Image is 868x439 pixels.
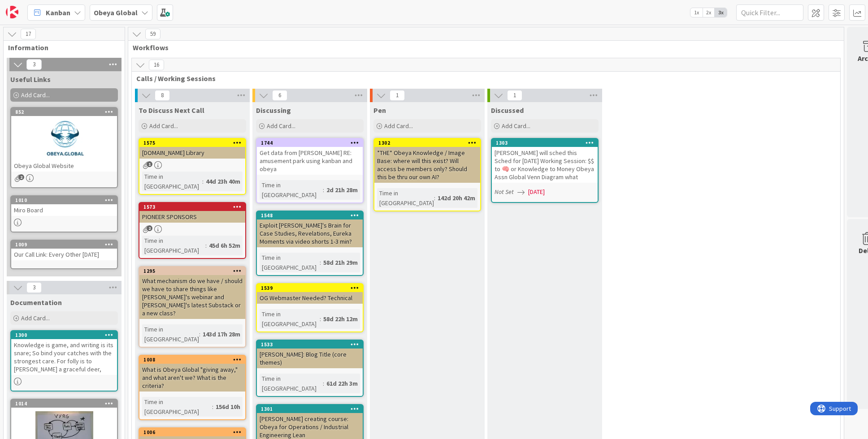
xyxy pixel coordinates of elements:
[492,147,598,183] div: [PERSON_NAME] will sched this Sched for [DATE] Working Session: $$ to 🧠 or Knowledge to Money Obe...
[143,429,245,435] div: 1006
[139,267,245,275] div: 1295
[492,139,598,183] div: 1303[PERSON_NAME] will sched this Sched for [DATE] Working Session: $$ to 🧠 or Knowledge to Money...
[377,188,434,208] div: Time in [GEOGRAPHIC_DATA]
[10,195,118,232] a: 1010Miro Board
[390,90,405,101] span: 1
[11,339,117,375] div: Knowledge is game, and writing is its snare; So bind your catches with the strongest care. For fo...
[257,284,363,304] div: 1539OG Webmaster Needed? Technical
[8,43,113,52] span: Information
[257,211,363,247] div: 1548Exploit [PERSON_NAME]'s Brain for Case Studies, Revelations, Eureka Moments via video shorts ...
[94,8,138,17] b: Obeya Global
[15,109,117,115] div: 852
[10,330,118,392] a: 1300Knowledge is game, and writing is its snare; So bind your catches with the strongest care. Fo...
[10,240,118,269] a: 1009Our Call Link: Every Other [DATE]
[143,268,245,274] div: 1295
[257,211,363,219] div: 1548
[26,282,42,293] span: 3
[260,309,320,329] div: Time in [GEOGRAPHIC_DATA]
[491,138,599,203] a: 1303[PERSON_NAME] will sched this Sched for [DATE] Working Session: $$ to 🧠 or Knowledge to Money...
[11,331,117,339] div: 1300
[142,397,212,417] div: Time in [GEOGRAPHIC_DATA]
[491,106,524,115] span: Discussed
[15,241,117,248] div: 1009
[690,8,703,17] span: 1x
[256,283,364,332] a: 1539OG Webmaster Needed? TechnicalTime in [GEOGRAPHIC_DATA]:58d 22h 12m
[257,139,363,147] div: 1744
[15,197,117,203] div: 1010
[324,379,360,388] div: 61d 22h 3m
[257,147,363,175] div: Get data from [PERSON_NAME] RE: amusement park using kanban and obeya
[205,241,207,250] span: :
[261,285,363,291] div: 1539
[11,108,117,116] div: 852
[21,91,50,99] span: Add Card...
[257,139,363,175] div: 1744Get data from [PERSON_NAME] RE: amusement park using kanban and obeya
[11,241,117,249] div: 1009
[199,329,200,339] span: :
[136,74,829,83] span: Calls / Working Sessions
[373,106,386,115] span: Pen
[142,324,199,344] div: Time in [GEOGRAPHIC_DATA]
[257,349,363,368] div: [PERSON_NAME]: Blog Title (core themes)
[10,298,62,307] span: Documentation
[261,406,363,412] div: 1301
[260,180,323,200] div: Time in [GEOGRAPHIC_DATA]
[11,331,117,375] div: 1300Knowledge is game, and writing is its snare; So bind your catches with the strongest care. Fo...
[11,108,117,172] div: 852Obeya Global Website
[703,8,715,17] span: 2x
[256,106,291,115] span: Discussing
[147,225,152,231] span: 2
[374,139,480,183] div: 1302*THE* Obeya Knowledge / Image Base: where will this exist? Will access be members only? Shoul...
[496,140,598,146] div: 1303
[212,402,213,412] span: :
[260,253,320,272] div: Time in [GEOGRAPHIC_DATA]
[10,75,51,84] span: Useful Links
[139,355,246,420] a: 1008What is Obeya Global "giving away," and what aren't we? What is the criteria?Time in [GEOGRAP...
[145,29,161,39] span: 59
[11,160,117,172] div: Obeya Global Website
[15,400,117,407] div: 1014
[139,106,204,115] span: To Discuss Next Call
[260,374,323,393] div: Time in [GEOGRAPHIC_DATA]
[267,122,295,130] span: Add Card...
[213,402,243,412] div: 156d 10h
[139,356,245,392] div: 1008What is Obeya Global "giving away," and what aren't we? What is the criteria?
[139,139,245,147] div: 1575
[15,332,117,338] div: 1300
[139,203,245,223] div: 1573PIONEER SPONSORS
[11,196,117,204] div: 1010
[133,43,833,52] span: Workflows
[11,241,117,260] div: 1009Our Call Link: Every Other [DATE]
[272,90,287,101] span: 6
[257,219,363,247] div: Exploit [PERSON_NAME]'s Brain for Case Studies, Revelations, Eureka Moments via video shorts 1-3 ...
[142,172,202,191] div: Time in [GEOGRAPHIC_DATA]
[155,90,170,101] span: 8
[374,139,480,147] div: 1302
[374,147,480,183] div: *THE* Obeya Knowledge / Image Base: where will this exist? Will access be members only? Should th...
[320,258,321,267] span: :
[139,266,246,348] a: 1295What mechanism do we have / should we have to share things like [PERSON_NAME]'s webinar and [...
[18,174,24,180] span: 2
[149,122,178,130] span: Add Card...
[256,340,364,397] a: 1533[PERSON_NAME]: Blog Title (core themes)Time in [GEOGRAPHIC_DATA]:61d 22h 3m
[207,241,243,250] div: 45d 6h 52m
[11,400,117,408] div: 1014
[715,8,727,17] span: 3x
[10,107,118,188] a: 852Obeya Global Website
[143,204,245,210] div: 1573
[139,202,246,259] a: 1573PIONEER SPONSORSTime in [GEOGRAPHIC_DATA]:45d 6h 52m
[200,329,243,339] div: 143d 17h 28m
[434,193,435,203] span: :
[21,29,36,39] span: 17
[139,203,245,211] div: 1573
[6,6,18,18] img: Visit kanbanzone.com
[149,60,164,70] span: 16
[321,258,360,267] div: 58d 21h 29m
[21,314,50,322] span: Add Card...
[202,176,204,186] span: :
[147,161,152,167] span: 1
[139,356,245,364] div: 1008
[139,267,245,319] div: 1295What mechanism do we have / should we have to share things like [PERSON_NAME]'s webinar and [...
[256,138,364,203] a: 1744Get data from [PERSON_NAME] RE: amusement park using kanban and obeyaTime in [GEOGRAPHIC_DATA...
[26,59,42,70] span: 3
